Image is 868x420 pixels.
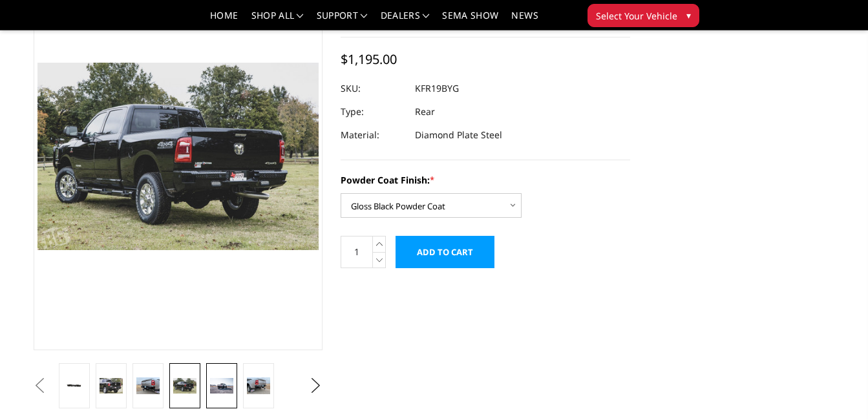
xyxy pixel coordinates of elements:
[247,377,270,394] img: 2019-2026 Ram 2500-3500 - FT Series - Rear Bumper
[317,11,368,30] a: Support
[587,4,699,27] button: Select Your Vehicle
[341,77,405,100] dt: SKU:
[511,11,538,30] a: News
[210,378,233,393] img: 2019-2026 Ram 2500-3500 - FT Series - Rear Bumper
[596,9,677,23] span: Select Your Vehicle
[415,77,459,100] dd: KFR19BYG
[415,100,435,123] dd: Rear
[136,377,159,394] img: 2019-2026 Ram 2500-3500 - FT Series - Rear Bumper
[100,378,122,393] img: 2019-2026 Ram 2500-3500 - FT Series - Rear Bumper
[396,236,494,268] input: Add to Cart
[442,11,498,30] a: SEMA Show
[341,100,405,123] dt: Type:
[381,11,430,30] a: Dealers
[341,173,630,187] label: Powder Coat Finish:
[686,8,691,22] span: ▾
[210,11,238,30] a: Home
[341,123,405,147] dt: Material:
[173,378,196,393] img: 2019-2026 Ram 2500-3500 - FT Series - Rear Bumper
[30,376,50,395] button: Previous
[251,11,304,30] a: shop all
[341,50,397,68] span: $1,195.00
[415,123,502,147] dd: Diamond Plate Steel
[306,376,326,395] button: Next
